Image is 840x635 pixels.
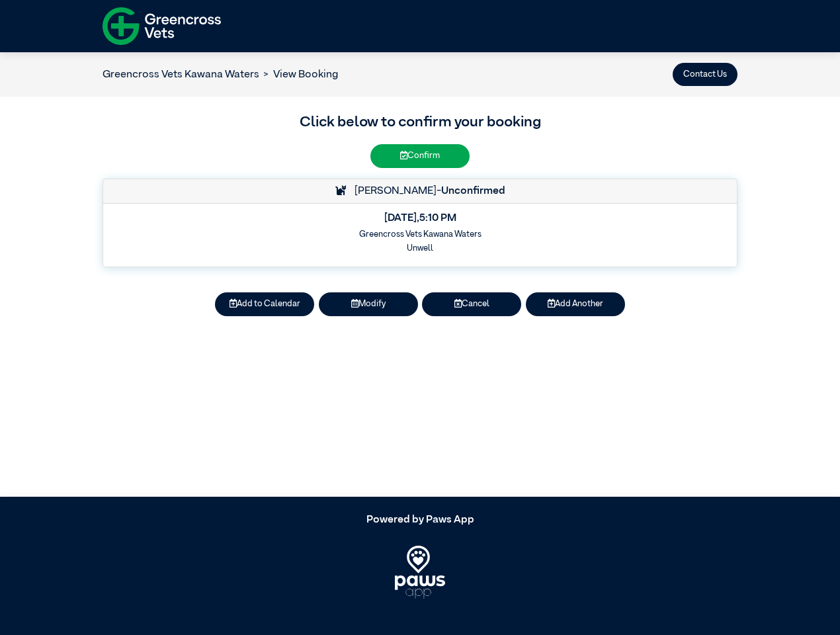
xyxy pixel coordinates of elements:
[103,112,737,134] h3: Click below to confirm your booking
[112,230,728,239] h6: Greencross Vets Kawana Waters
[370,144,470,167] button: Confirm
[673,63,737,86] button: Contact Us
[441,186,505,196] strong: Unconfirmed
[103,67,338,83] nav: breadcrumb
[103,514,737,527] h5: Powered by Paws App
[437,186,505,196] span: -
[259,67,338,83] li: View Booking
[112,243,728,253] h6: Unwell
[422,292,521,316] button: Cancel
[215,292,314,316] button: Add to Calendar
[103,69,259,80] a: Greencross Vets Kawana Waters
[348,186,437,196] span: [PERSON_NAME]
[395,546,446,599] img: PawsApp
[526,292,625,316] button: Add Another
[319,292,418,316] button: Modify
[103,3,221,49] img: f-logo
[112,212,728,225] h5: [DATE] , 5:10 PM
